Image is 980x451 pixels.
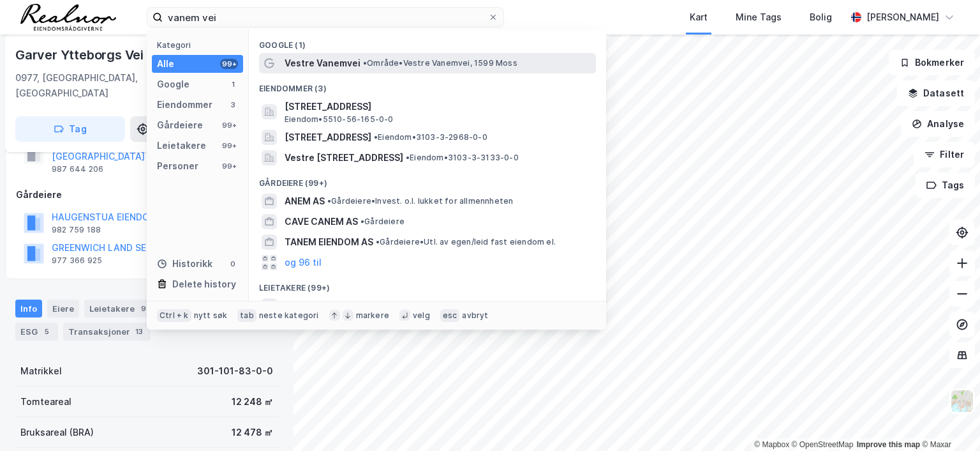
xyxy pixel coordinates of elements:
[157,56,174,72] div: Alle
[232,394,273,409] div: 12 248 ㎡
[327,196,513,206] span: Gårdeiere • Invest. o.l. lukket for allmennheten
[237,309,256,322] div: tab
[52,225,101,235] div: 982 759 188
[285,194,325,209] span: ANEM AS
[285,56,360,71] span: Vestre Vanemvei
[363,58,367,68] span: •
[157,158,198,174] div: Personer
[15,116,125,142] button: Tag
[157,138,206,153] div: Leietakere
[285,255,322,270] button: og 96 til
[220,141,238,151] div: 99+
[157,118,203,133] div: Gårdeiere
[285,130,371,145] span: [STREET_ADDRESS]
[172,277,236,292] div: Delete history
[40,325,53,338] div: 5
[857,440,920,449] a: Improve this map
[137,302,150,315] div: 9
[901,111,975,137] button: Analyse
[285,234,373,250] span: TANEM EIENDOM AS
[249,168,606,191] div: Gårdeiere (99+)
[440,309,460,322] div: esc
[20,394,71,409] div: Tomteareal
[406,153,519,163] span: Eiendom • 3103-3-3133-0-0
[810,10,832,25] div: Bolig
[163,8,488,27] input: Søk på adresse, matrikkel, gårdeiere, leietakere eller personer
[16,187,278,203] div: Gårdeiere
[220,120,238,130] div: 99+
[285,150,403,165] span: Vestre [STREET_ADDRESS]
[376,237,556,247] span: Gårdeiere • Utl. av egen/leid fast eiendom el.
[157,40,243,50] div: Kategori
[866,10,939,25] div: [PERSON_NAME]
[916,390,980,451] iframe: Chat Widget
[157,97,212,112] div: Eiendommer
[889,50,975,75] button: Bokmerker
[285,298,358,314] span: [PERSON_NAME]
[220,161,238,171] div: 99+
[914,142,975,167] button: Filter
[220,59,238,69] div: 99+
[15,45,165,65] div: Garver Ytteborgs Vei 98
[52,256,102,266] div: 977 366 925
[63,323,151,340] div: Transaksjoner
[736,10,782,25] div: Mine Tags
[897,80,975,106] button: Datasett
[462,310,488,321] div: avbryt
[232,425,273,440] div: 12 478 ㎡
[413,310,430,321] div: velg
[20,425,94,440] div: Bruksareal (BRA)
[157,77,189,92] div: Google
[157,256,212,271] div: Historikk
[84,300,155,317] div: Leietakere
[406,153,410,162] span: •
[374,132,378,142] span: •
[47,300,79,317] div: Eiere
[228,100,238,110] div: 3
[249,273,606,296] div: Leietakere (99+)
[360,217,405,227] span: Gårdeiere
[376,237,380,247] span: •
[197,363,273,379] div: 301-101-83-0-0
[690,10,708,25] div: Kart
[52,164,103,174] div: 987 644 206
[916,390,980,451] div: Kontrollprogram for chat
[327,196,331,206] span: •
[259,310,319,321] div: neste kategori
[916,172,975,198] button: Tags
[249,73,606,96] div: Eiendommer (3)
[15,70,180,101] div: 0977, [GEOGRAPHIC_DATA], [GEOGRAPHIC_DATA]
[15,300,42,317] div: Info
[285,99,591,114] span: [STREET_ADDRESS]
[356,310,389,321] div: markere
[133,325,145,338] div: 13
[228,259,238,269] div: 0
[228,79,238,89] div: 1
[157,309,191,322] div: Ctrl + k
[15,323,58,340] div: ESG
[20,363,62,379] div: Matrikkel
[194,310,228,321] div: nytt søk
[20,4,116,31] img: realnor-logo.934646d98de889bb5806.png
[249,30,606,53] div: Google (1)
[285,214,358,229] span: CAVE CANEM AS
[950,389,974,413] img: Z
[285,114,394,125] span: Eiendom • 5510-56-165-0-0
[792,440,854,449] a: OpenStreetMap
[374,132,487,142] span: Eiendom • 3103-3-2968-0-0
[363,58,517,68] span: Område • Vestre Vanemvei, 1599 Moss
[360,217,364,226] span: •
[754,440,789,449] a: Mapbox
